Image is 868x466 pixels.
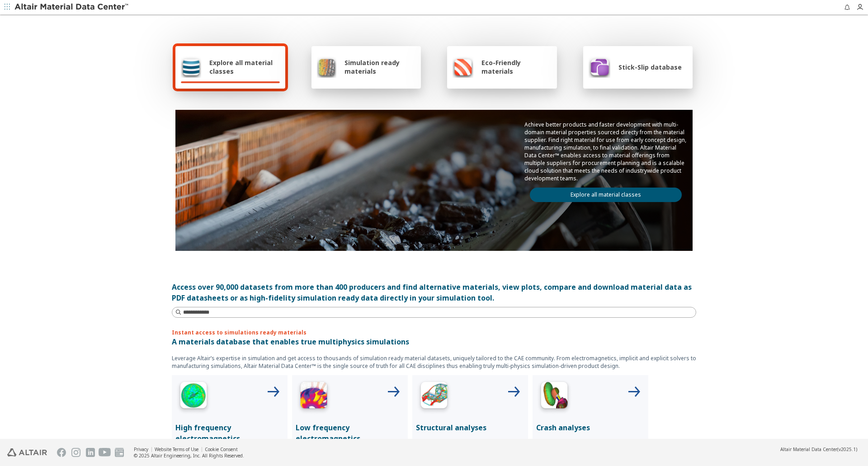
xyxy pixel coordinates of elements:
a: Explore all material classes [530,188,682,202]
div: © 2025 Altair Engineering, Inc. All Rights Reserved. [134,452,244,459]
p: Low frequency electromagnetics [296,422,404,444]
span: Explore all material classes [209,58,280,75]
img: High Frequency Icon [175,379,212,415]
p: Leverage Altair’s expertise in simulation and get access to thousands of simulation ready materia... [172,354,696,370]
span: Simulation ready materials [344,58,415,75]
p: Achieve better products and faster development with multi-domain material properties sourced dire... [524,121,687,182]
p: High frequency electromagnetics [175,422,284,444]
a: Website Terms of Use [155,446,198,452]
a: Privacy [134,446,148,452]
p: A materials database that enables true multiphysics simulations [172,336,696,347]
p: Structural analyses [416,422,524,433]
span: Altair Material Data Center [780,446,837,452]
span: Eco-Friendly materials [481,58,551,75]
img: Altair Material Data Center [14,3,130,12]
img: Simulation ready materials [317,56,336,78]
img: Stick-Slip database [589,56,610,78]
span: Stick-Slip database [618,63,682,71]
div: (v2025.1) [780,446,857,452]
p: Instant access to simulations ready materials [172,329,696,336]
p: Crash analyses [536,422,645,433]
img: Altair Engineering [7,448,47,457]
div: Access over 90,000 datasets from more than 400 producers and find alternative materials, view plo... [172,282,696,303]
img: Crash Analyses Icon [536,379,572,415]
a: Cookie Consent [205,446,238,452]
img: Structural Analyses Icon [416,379,452,415]
img: Low Frequency Icon [296,379,332,415]
img: Explore all material classes [181,56,201,78]
img: Eco-Friendly materials [453,56,473,78]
